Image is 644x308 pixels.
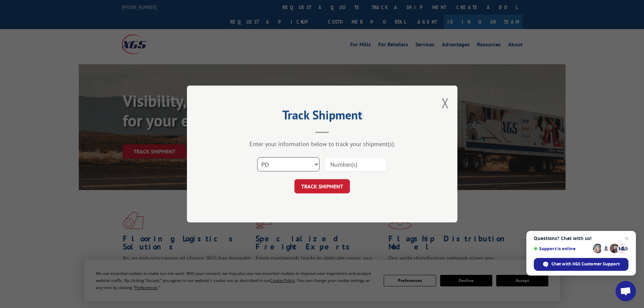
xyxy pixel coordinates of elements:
[221,110,424,123] h2: Track Shipment
[551,261,620,267] span: Chat with XGS Customer Support
[294,179,350,193] button: TRACK SHIPMENT
[442,94,449,112] button: Close modal
[221,140,424,148] div: Enter your information below to track your shipment(s).
[534,246,591,251] span: Support is online
[534,236,628,241] span: Questions? Chat with us!
[623,234,631,242] span: Close chat
[534,258,628,271] div: Chat with XGS Customer Support
[616,281,636,301] div: Open chat
[325,157,387,171] input: Number(s)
